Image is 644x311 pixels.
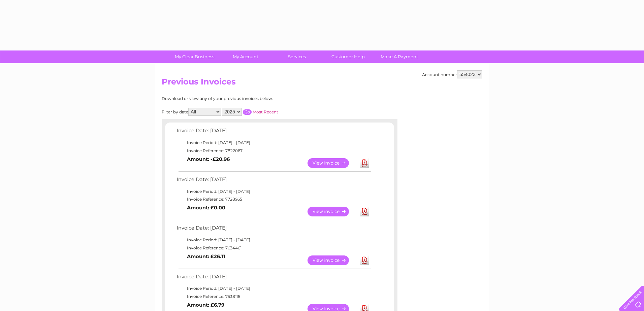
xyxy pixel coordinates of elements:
[175,175,372,187] td: Invoice Date: [DATE]
[187,156,230,162] b: Amount: -£20.96
[167,50,222,63] a: My Clear Business
[422,70,482,78] div: Account number
[175,223,372,236] td: Invoice Date: [DATE]
[187,253,225,260] b: Amount: £26.11
[308,158,357,168] a: View
[162,96,339,101] div: Download or view any of your previous invoices below.
[308,207,357,216] a: View
[187,205,225,211] b: Amount: £0.00
[175,244,372,252] td: Invoice Reference: 7634461
[175,195,372,203] td: Invoice Reference: 7728965
[360,255,369,265] a: Download
[175,284,372,292] td: Invoice Period: [DATE] - [DATE]
[162,108,339,116] div: Filter by date
[175,292,372,301] td: Invoice Reference: 7538116
[218,50,273,63] a: My Account
[269,50,325,63] a: Services
[372,50,427,63] a: Make A Payment
[175,236,372,244] td: Invoice Period: [DATE] - [DATE]
[360,158,369,168] a: Download
[253,109,278,114] a: Most Recent
[308,255,357,265] a: View
[175,147,372,155] td: Invoice Reference: 7822067
[175,139,372,147] td: Invoice Period: [DATE] - [DATE]
[175,272,372,285] td: Invoice Date: [DATE]
[175,187,372,196] td: Invoice Period: [DATE] - [DATE]
[360,207,369,216] a: Download
[162,77,482,90] h2: Previous Invoices
[320,50,376,63] a: Customer Help
[175,126,372,139] td: Invoice Date: [DATE]
[187,302,224,308] b: Amount: £6.79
